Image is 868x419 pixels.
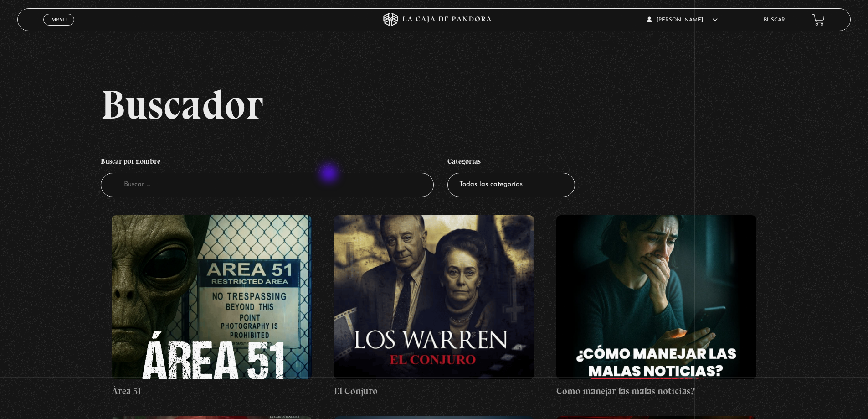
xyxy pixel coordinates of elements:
h4: Buscar por nombre [101,152,434,173]
h2: Buscador [101,84,851,125]
a: View your shopping cart [812,14,825,26]
h4: El Conjuro [334,384,534,398]
a: Área 51 [112,215,312,398]
a: Como manejar las malas noticias? [556,215,756,398]
a: Buscar [764,17,785,23]
h4: Como manejar las malas noticias? [556,384,756,398]
span: Menu [51,17,67,22]
h4: Área 51 [112,384,312,398]
span: [PERSON_NAME] [647,17,718,23]
a: El Conjuro [334,215,534,398]
span: Cerrar [48,25,70,31]
h4: Categorías [447,152,575,173]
